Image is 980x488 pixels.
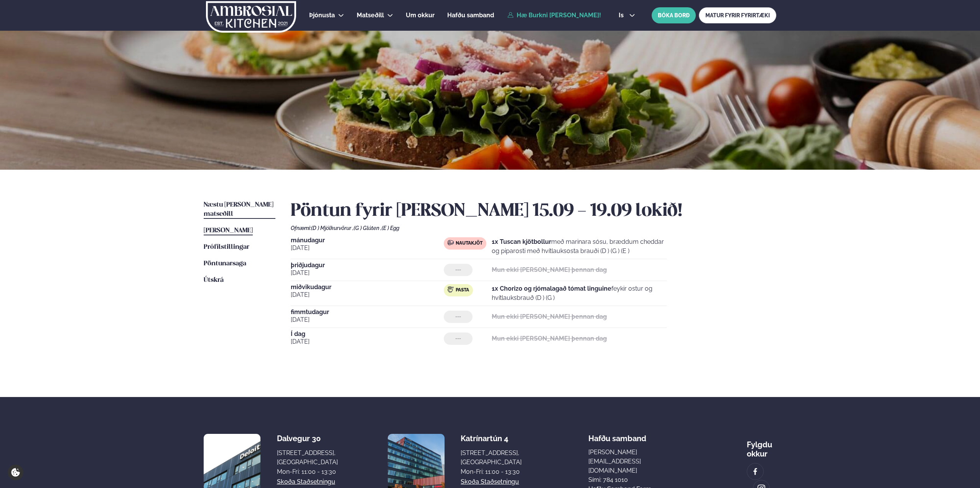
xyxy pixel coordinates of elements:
span: --- [455,336,461,342]
img: pasta.svg [448,286,454,293]
strong: Mun ekki [PERSON_NAME] þennan dag [492,313,607,320]
span: Pasta [456,287,469,293]
span: þriðjudagur [291,262,444,268]
span: (E ) Egg [382,225,399,231]
a: MATUR FYRIR FYRIRTÆKI [699,7,776,23]
strong: Mun ekki [PERSON_NAME] þennan dag [492,266,607,273]
span: (G ) Glúten , [354,225,382,231]
a: Skoða staðsetningu [461,477,519,486]
a: Hafðu samband [447,11,494,20]
span: Í dag [291,331,444,337]
span: [PERSON_NAME] [204,227,253,234]
div: Katrínartún 4 [461,434,522,443]
span: [DATE] [291,337,444,346]
strong: 1x Tuscan kjötbollur [492,238,551,245]
span: miðvikudagur [291,284,444,290]
div: [STREET_ADDRESS], [GEOGRAPHIC_DATA] [461,448,522,467]
span: [DATE] [291,268,444,278]
p: feykir ostur og hvítlauksbrauð (D ) (G ) [492,284,667,303]
button: is [613,12,641,18]
h2: Pöntun fyrir [PERSON_NAME] 15.09 - 19.09 lokið! [291,200,776,222]
a: Þjónusta [309,11,335,20]
span: [DATE] [291,243,444,253]
a: Næstu [PERSON_NAME] matseðill [204,200,275,219]
span: [DATE] [291,290,444,299]
a: Skoða staðsetningu [277,477,335,486]
div: Ofnæmi: [291,225,776,231]
img: beef.svg [448,240,454,246]
strong: Mun ekki [PERSON_NAME] þennan dag [492,335,607,342]
span: Hafðu samband [588,428,646,443]
a: Hæ Burkni [PERSON_NAME]! [507,12,601,19]
a: image alt [747,463,763,480]
div: [STREET_ADDRESS], [GEOGRAPHIC_DATA] [277,448,338,467]
span: --- [455,314,461,320]
span: is [619,12,626,18]
button: BÓKA BORÐ [652,7,696,23]
span: Pöntunarsaga [204,260,246,267]
span: Útskrá [204,277,224,283]
div: Dalvegur 30 [277,434,338,443]
a: Um okkur [406,11,435,20]
img: logo [205,1,297,33]
span: Þjónusta [309,12,335,19]
span: Nautakjöt [456,240,483,246]
span: Um okkur [406,12,435,19]
a: Útskrá [204,276,224,285]
a: Pöntunarsaga [204,259,246,268]
a: Matseðill [357,11,384,20]
p: Sími: 784 1010 [588,475,680,485]
span: mánudagur [291,237,444,243]
div: Mon-Fri: 11:00 - 13:30 [277,467,338,476]
a: [PERSON_NAME][EMAIL_ADDRESS][DOMAIN_NAME] [588,448,680,475]
p: með marinara sósu, bræddum cheddar og piparosti með hvítlauksosta brauði (D ) (G ) (E ) [492,237,667,256]
span: Næstu [PERSON_NAME] matseðill [204,202,273,217]
span: fimmtudagur [291,309,444,315]
span: Hafðu samband [447,12,494,19]
span: (D ) Mjólkurvörur , [311,225,354,231]
strong: 1x Chorizo og rjómalagað tómat linguine [492,285,611,292]
img: image alt [751,467,759,476]
span: --- [455,267,461,273]
a: [PERSON_NAME] [204,226,253,235]
div: Mon-Fri: 11:00 - 13:30 [461,467,522,476]
span: [DATE] [291,315,444,324]
div: Fylgdu okkur [747,434,776,458]
span: Matseðill [357,12,384,19]
a: Prófílstillingar [204,243,249,252]
span: Prófílstillingar [204,244,249,250]
a: Cookie settings [8,465,23,480]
